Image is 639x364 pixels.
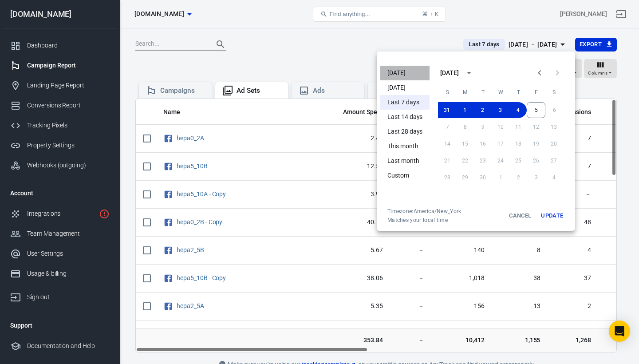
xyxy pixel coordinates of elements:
button: 31 [438,102,456,118]
span: Wednesday [493,83,509,101]
li: [DATE] [380,66,430,80]
button: 2 [473,102,491,118]
div: Open Intercom Messenger [609,320,630,342]
span: Tuesday [475,83,491,101]
li: Last 7 days [380,95,430,110]
button: 3 [491,102,509,118]
li: Last 28 days [380,124,430,139]
button: Cancel [506,208,534,224]
span: Sunday [439,83,455,101]
span: Monday [457,83,473,101]
button: 1 [456,102,473,118]
li: [DATE] [380,80,430,95]
li: Last 14 days [380,110,430,124]
span: Saturday [546,83,562,101]
button: calendar view is open, switch to year view [461,65,477,80]
span: Thursday [510,83,526,101]
li: Last month [380,154,430,168]
span: Matches your local time [387,217,461,224]
div: Timezone: America/New_York [387,208,461,215]
div: [DATE] [440,68,459,78]
button: Update [538,208,566,224]
button: 4 [509,102,527,118]
li: This month [380,139,430,154]
button: 5 [527,102,545,118]
li: Custom [380,168,430,183]
span: Friday [528,83,544,101]
button: Previous month [531,64,548,82]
